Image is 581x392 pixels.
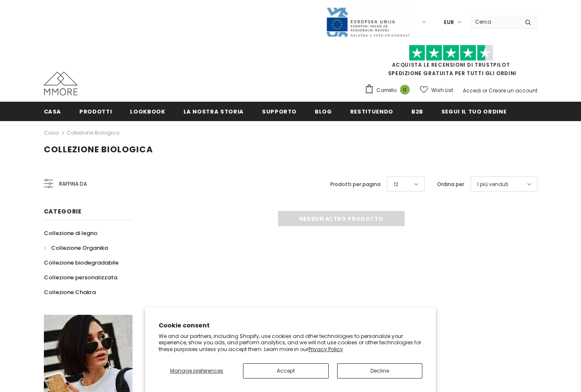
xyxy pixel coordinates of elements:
p: We and our partners, including Shopify, use cookies and other technologies to personalize your ex... [159,333,422,353]
span: Collezione Organika [51,244,108,252]
a: Blog [315,102,332,121]
a: Casa [44,128,59,138]
a: B2B [411,102,423,121]
button: Manage preferences [159,363,235,378]
a: Acquista le recensioni di TrustPilot [392,61,510,68]
a: Collezione biologica [67,129,119,136]
span: Manage preferences [170,367,223,374]
a: Carrello 0 [365,84,414,97]
a: Segui il tuo ordine [441,102,506,121]
a: Collezione di legno [44,226,97,241]
span: Restituendo [350,108,393,116]
span: Wish List [431,86,453,95]
span: SPEDIZIONE GRATUITA PER TUTTI GLI ORDINI [365,49,538,77]
img: Casi MMORE [44,72,78,95]
span: B2B [411,108,423,116]
a: supporto [262,102,297,121]
span: EUR [444,18,454,27]
span: Collezione biologica [44,143,153,155]
a: Prodotti [79,102,112,121]
h2: Cookie consent [159,321,422,330]
span: Collezione di legno [44,229,97,237]
a: Accedi [463,87,481,94]
img: Fidati di Pilot Stars [409,45,493,61]
a: Javni Razpis [326,18,410,25]
a: Privacy Policy [308,346,343,353]
a: Casa [44,102,62,121]
span: Collezione Chakra [44,288,96,296]
input: Search Site [470,16,519,28]
a: Wish List [420,83,453,97]
button: Decline [337,363,422,378]
span: Casa [44,108,62,116]
span: 0 [400,85,410,95]
span: Blog [315,108,332,116]
a: Collezione biodegradabile [44,255,119,270]
span: Collezione personalizzata [44,273,117,281]
a: Restituendo [350,102,393,121]
a: Creare un account [489,87,538,94]
span: 12 [394,180,398,189]
span: Raffina da [59,179,87,189]
span: Segui il tuo ordine [441,108,506,116]
span: La nostra storia [184,108,244,116]
button: Accept [243,363,328,378]
span: I più venduti [477,180,508,189]
a: La nostra storia [184,102,244,121]
img: Javni Razpis [326,7,410,38]
span: or [482,87,487,94]
label: Ordina per [437,180,464,189]
label: Prodotti per pagina [330,180,381,189]
a: Lookbook [130,102,165,121]
a: Collezione Organika [44,241,108,255]
span: Lookbook [130,108,165,116]
a: Collezione personalizzata [44,270,117,285]
span: Collezione biodegradabile [44,259,119,267]
span: Carrello [376,86,397,95]
span: supporto [262,108,297,116]
a: Collezione Chakra [44,285,96,300]
span: Prodotti [79,108,112,116]
span: Categorie [44,207,82,216]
